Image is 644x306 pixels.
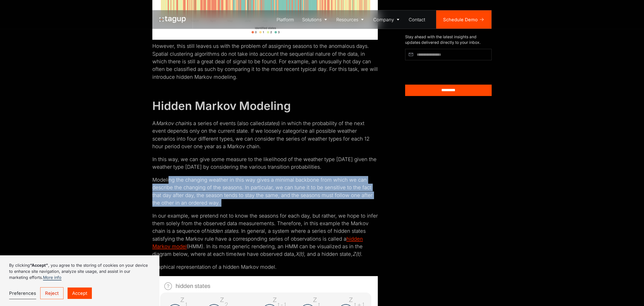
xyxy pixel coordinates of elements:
[443,16,478,23] div: Schedule Demo
[237,251,238,257] em: t
[9,262,150,280] p: By clicking , you agree to the storing of cookies on your device to enhance site navigation, anal...
[405,49,492,96] form: Article Subscribe
[298,10,333,29] a: Solutions
[273,10,298,29] a: Platform
[30,263,48,268] strong: “Accept”
[409,16,425,23] div: Contact
[296,251,304,257] em: X(t)
[352,251,361,257] em: Z(t)
[206,228,238,234] em: hidden states
[152,120,378,150] p: A is a series of events (also called ) in which the probability of the next event depends only on...
[152,156,378,171] p: In this way, we can give some measure to the likelihood of the weather type [DATE] given the weat...
[264,120,278,126] em: states
[369,10,405,29] a: Company
[333,10,369,29] a: Resources
[373,16,394,23] div: Company
[405,10,429,29] a: Contact
[156,120,188,126] em: Markov chain
[152,212,378,258] p: In our example, we pretend not to know the seasons for each day, but rather, we hope to infer the...
[152,176,378,207] p: Modeling the changing weather in this way gives a minimal backbone from which we can describe the...
[336,16,358,23] div: Resources
[9,288,36,299] a: Preferences
[68,288,92,299] a: Accept
[277,16,294,23] div: Platform
[43,275,61,280] a: More info
[152,263,378,271] p: Graphical representation of a hidden Markov model.
[152,99,378,113] h1: Hidden Markov Modeling
[152,42,378,81] p: However, this still leaves us with the problem of assigning seasons to the anomalous days. Spatia...
[302,16,322,23] div: Solutions
[436,10,491,29] a: Schedule Demo
[40,287,64,299] a: Reject
[405,63,464,78] iframe: reCAPTCHA
[405,34,492,45] div: Stay ahead with the latest insights and updates delivered directly to your inbox.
